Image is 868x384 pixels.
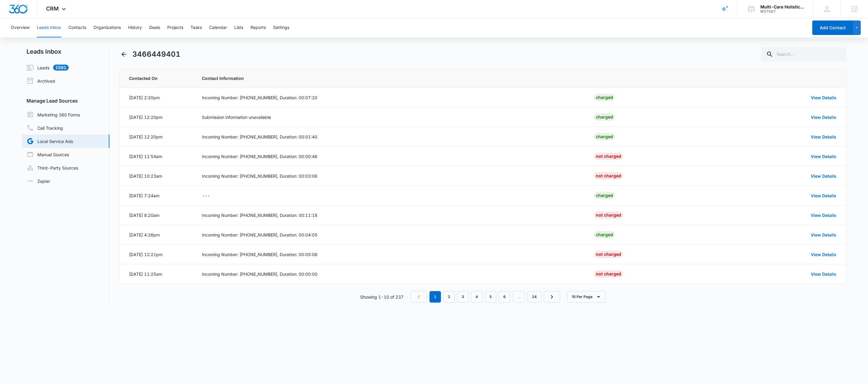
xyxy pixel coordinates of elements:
[22,97,109,104] h3: Manage Lead Sources
[132,49,181,60] h1: 3466449401
[27,124,63,132] a: Call Tracking
[22,47,109,56] h2: Leads Inbox
[27,64,69,71] a: Leads1561
[27,164,78,171] a: Third-Party Sources
[811,252,836,257] a: View Details
[594,231,615,238] div: Charged
[37,18,61,37] button: Leads Inbox
[811,193,836,198] a: View Details
[119,49,129,59] button: Back
[129,173,162,179] div: [DATE] 10:23am
[129,153,162,160] div: [DATE] 11:54am
[195,186,587,205] td: ---
[811,232,836,237] a: View Details
[149,18,160,37] button: Deals
[811,134,836,139] a: View Details
[129,232,160,238] div: [DATE] 4:26pm
[27,138,73,145] a: Local Service Ads
[760,9,804,14] div: account id
[129,114,162,120] div: [DATE] 12:20pm
[527,291,541,303] a: Page 24
[443,291,455,303] a: Page 2
[202,134,580,140] div: Incoming Number: [PHONE_NUMBER], Duration: 00:01:40
[128,18,142,37] button: History
[594,270,623,278] div: Not Charged
[429,291,441,303] em: 1
[811,115,836,120] a: View Details
[411,291,560,303] nav: Pagination
[202,75,580,81] span: Contact Information
[190,18,202,37] button: Tasks
[250,18,266,37] button: Reports
[594,113,615,121] div: Charged
[202,271,580,277] div: Incoming Number: [PHONE_NUMBER], Duration: 00:00:00
[544,291,560,303] a: Next Page
[93,18,121,37] button: Organizations
[234,18,243,37] button: Lists
[761,47,846,62] input: Search...
[594,133,615,140] div: Charged
[129,134,162,140] div: [DATE] 12:20pm
[471,291,483,303] a: Page 4
[485,291,496,303] a: Page 5
[760,5,804,9] div: account name
[202,251,580,258] div: Incoming Number: [PHONE_NUMBER], Duration: 00:05:08
[811,271,836,277] a: View Details
[209,18,227,37] button: Calendar
[11,18,30,37] button: Overview
[202,94,580,101] div: Incoming Number: [PHONE_NUMBER], Duration: 00:07:20
[812,21,853,35] button: Add Contact
[457,291,469,303] a: Page 3
[594,94,615,101] div: Charged
[594,211,623,219] div: Not Charged
[27,178,50,184] a: Zapier
[46,5,59,12] span: CRM
[27,151,69,158] a: Manual Sources
[129,271,162,277] div: [DATE] 11:25am
[129,192,159,199] div: [DATE] 7:24am
[594,153,623,160] div: Not Charged
[195,107,587,127] td: Submission information unavailable
[129,94,160,101] div: [DATE] 2:20pm
[567,291,605,303] button: 10 Per Page
[273,18,289,37] button: Settings
[167,18,183,37] button: Projects
[811,95,836,100] a: View Details
[811,154,836,159] a: View Details
[811,173,836,179] a: View Details
[594,172,623,179] div: Not Charged
[594,251,623,258] div: Not Charged
[27,111,80,118] a: Marketing 360 Forms
[499,291,510,303] a: Page 6
[129,75,187,81] span: Contacted On
[811,213,836,218] a: View Details
[68,18,86,37] button: Contacts
[129,212,159,218] div: [DATE] 8:20am
[360,294,404,300] p: Showing 1-10 of 237
[27,77,55,84] a: Archived
[202,153,580,160] div: Incoming Number: [PHONE_NUMBER], Duration: 00:00:46
[594,192,615,199] div: Charged
[202,212,580,218] div: Incoming Number: [PHONE_NUMBER], Duration: 00:11:18
[129,251,162,258] div: [DATE] 12:21pm
[202,232,580,238] div: Incoming Number: [PHONE_NUMBER], Duration: 00:04:05
[202,173,580,179] div: Incoming Number: [PHONE_NUMBER], Duration: 00:03:06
